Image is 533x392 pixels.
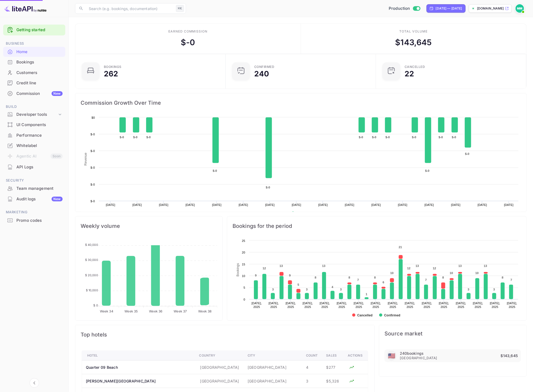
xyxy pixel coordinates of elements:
tspan: $ 30,000 [85,258,98,262]
div: API Logs [3,162,65,172]
text: Bookings [236,263,240,277]
text: 8 [315,276,316,279]
td: [GEOGRAPHIC_DATA] [243,374,302,388]
text: [DATE], 2025 [303,302,313,308]
text: [DATE], 2025 [456,302,466,308]
input: Search (e.g. bookings, documentation) [86,3,174,14]
a: Performance [3,130,65,140]
div: Whitelabel [3,141,65,151]
span: Source market [384,330,521,337]
text: 13 [322,264,326,268]
text: $-0 [213,169,217,172]
text: Confirmed [384,313,400,317]
a: Bookings [3,57,65,67]
td: $277 [322,361,344,374]
img: Max Morganroth [516,4,524,13]
tspan: Week 34 [100,310,113,313]
div: Team management [16,186,63,192]
span: Commission Growth Over Time [81,99,521,107]
text: 3 [340,288,342,291]
text: $-0 [91,133,95,136]
text: 12 [263,267,266,270]
p: [DOMAIN_NAME] [477,6,504,11]
text: 13 [416,264,419,268]
text: [DATE], 2025 [337,302,347,308]
text: [DATE], 2025 [439,302,449,308]
p: $143,645 [501,353,519,359]
td: 4 [302,361,322,374]
text: $-0 [91,166,95,169]
text: [DATE] [265,203,275,206]
tspan: $ 0 [93,303,98,307]
th: Count [302,351,322,361]
text: [DATE], 2025 [320,302,330,308]
text: [DATE] [504,203,514,206]
text: $-0 [120,136,124,139]
div: Earned commission [168,29,207,34]
text: [DATE] [398,203,407,206]
text: 4 [332,285,333,289]
text: [DATE], 2025 [490,302,500,308]
text: $-0 [465,152,469,155]
text: 7 [511,278,512,282]
div: Audit logsNew [3,194,65,204]
div: Home [3,47,65,57]
text: 12 [407,267,411,270]
div: UI Components [3,120,65,130]
a: Promo codes [3,215,65,225]
text: $-0 [412,136,416,139]
div: $ -0 [181,36,195,48]
div: Bookings [16,59,63,65]
text: $-0 [146,136,151,139]
text: 7 [357,278,359,282]
div: Credit line [16,80,63,86]
div: API Logs [16,164,63,170]
div: 22 [405,70,414,77]
text: [DATE], 2025 [252,302,262,308]
a: Whitelabel [3,141,65,150]
text: [DATE] [212,203,222,206]
span: Weekly volume [81,222,217,230]
a: CommissionNew [3,89,65,98]
text: [DATE], 2025 [268,302,279,308]
tspan: Week 35 [124,310,138,313]
div: Promo codes [16,218,63,224]
text: [DATE], 2025 [473,302,483,308]
span: Security [3,178,65,183]
text: $-0 [425,169,429,172]
span: [GEOGRAPHIC_DATA] [400,356,437,361]
div: ⌘K [176,5,184,12]
text: 25 [242,239,245,242]
div: Getting started [3,25,65,35]
td: [GEOGRAPHIC_DATA] [195,374,243,388]
div: 262 [104,70,118,77]
text: 0 [244,298,245,301]
text: [DATE], 2025 [422,302,432,308]
tspan: Week 36 [149,310,162,313]
text: 1 [366,293,367,296]
text: $-0 [266,186,270,189]
tspan: Week 37 [174,310,187,313]
text: [DATE] [318,203,328,206]
p: 240 bookings [400,351,424,356]
text: Cancelled [357,313,373,317]
text: [DATE], 2025 [507,302,517,308]
button: Analyze hotel markup performance [348,363,356,371]
text: Revenue [296,211,310,215]
th: Actions [344,351,368,361]
th: City [243,351,302,361]
div: CommissionNew [3,89,65,99]
text: [DATE] [292,203,301,206]
text: $-0 [372,136,376,139]
text: 3 [493,288,495,291]
th: Quarter 09 Beach [82,361,195,374]
text: $-0 [359,136,363,139]
text: 5 [244,286,245,289]
text: 15 [242,263,245,266]
span: Bookings for the period [233,222,521,230]
text: 10 [475,271,479,275]
div: New [52,91,63,96]
text: 13 [458,264,462,268]
div: Team management [3,183,65,194]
